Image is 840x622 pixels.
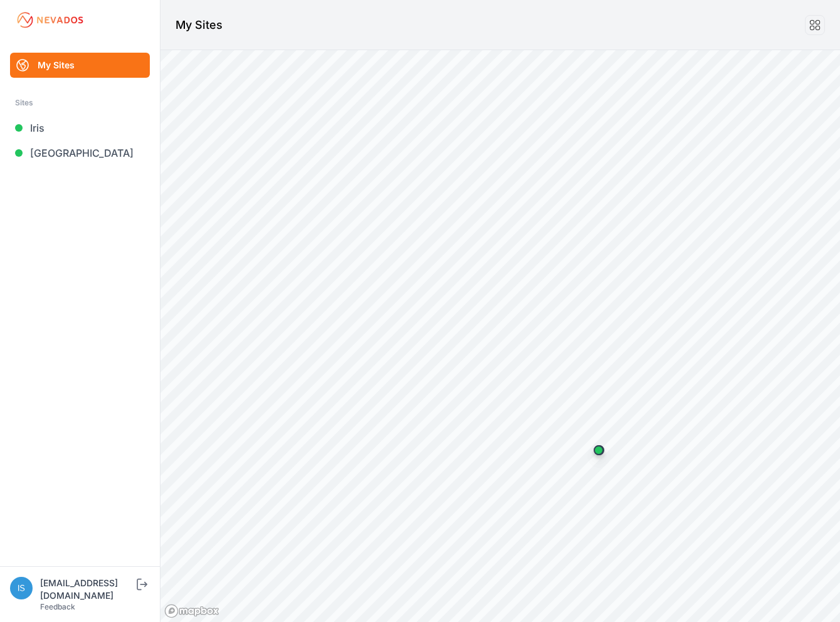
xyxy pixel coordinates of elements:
a: [GEOGRAPHIC_DATA] [10,140,150,166]
a: My Sites [10,53,150,78]
img: Nevados [15,10,85,30]
img: iswagart@prim.com [10,577,33,599]
a: Feedback [40,602,75,611]
a: Mapbox logo [164,604,219,618]
div: Sites [15,95,145,110]
h1: My Sites [176,16,223,34]
canvas: Map [160,50,840,622]
div: [EMAIL_ADDRESS][DOMAIN_NAME] [40,577,134,602]
a: Iris [10,115,150,140]
div: Map marker [586,438,611,463]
